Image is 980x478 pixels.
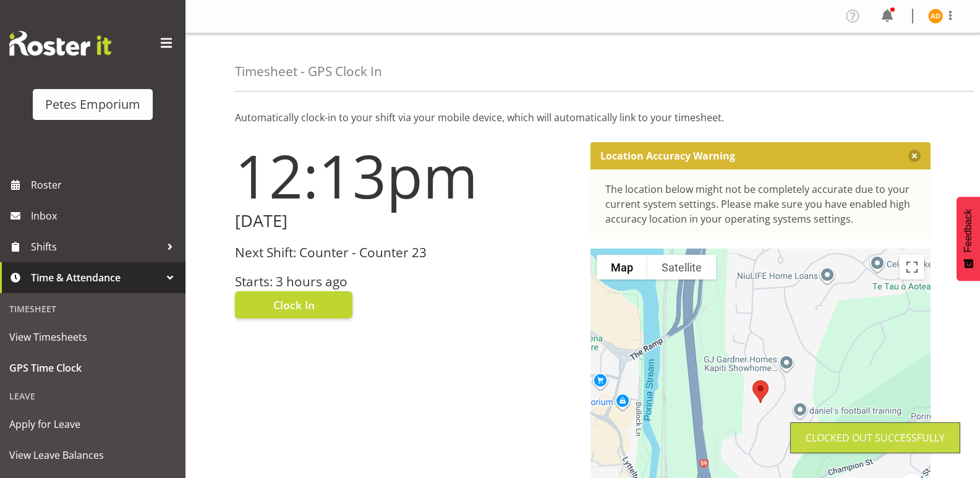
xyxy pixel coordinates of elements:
[957,197,980,281] button: Feedback - Show survey
[806,430,945,445] div: Clocked out Successfully
[597,255,647,280] button: Show street map
[235,211,576,231] h2: [DATE]
[605,182,916,226] div: The location below might not be completely accurate due to your current system settings. Please m...
[235,142,576,209] h1: 12:13pm
[9,415,176,433] span: Apply for Leave
[235,245,576,260] h3: Next Shift: Counter - Counter 23
[3,296,182,322] div: Timesheet
[9,446,176,464] span: View Leave Balances
[600,150,735,162] p: Location Accuracy Warning
[3,352,182,383] a: GPS Time Clock
[3,409,182,440] a: Apply for Leave
[647,255,716,280] button: Show satellite imagery
[3,322,182,352] a: View Timesheets
[235,110,931,125] p: Automatically clock-in to your shift via your mobile device, which will automatically link to you...
[31,268,161,287] span: Time & Attendance
[31,237,161,256] span: Shifts
[235,291,352,318] button: Clock In
[963,209,974,252] span: Feedback
[9,328,176,346] span: View Timesheets
[9,31,111,56] img: Rosterit website logo
[908,150,921,162] button: Close message
[235,64,382,79] h4: Timesheet - GPS Clock In
[900,255,924,280] button: Toggle fullscreen view
[235,275,576,289] h3: Starts: 3 hours ago
[928,9,943,23] img: amelia-denz7002.jpg
[3,383,182,409] div: Leave
[31,207,179,225] span: Inbox
[45,95,140,114] div: Petes Emporium
[31,176,179,194] span: Roster
[9,359,176,377] span: GPS Time Clock
[3,440,182,471] a: View Leave Balances
[273,297,315,313] span: Clock In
